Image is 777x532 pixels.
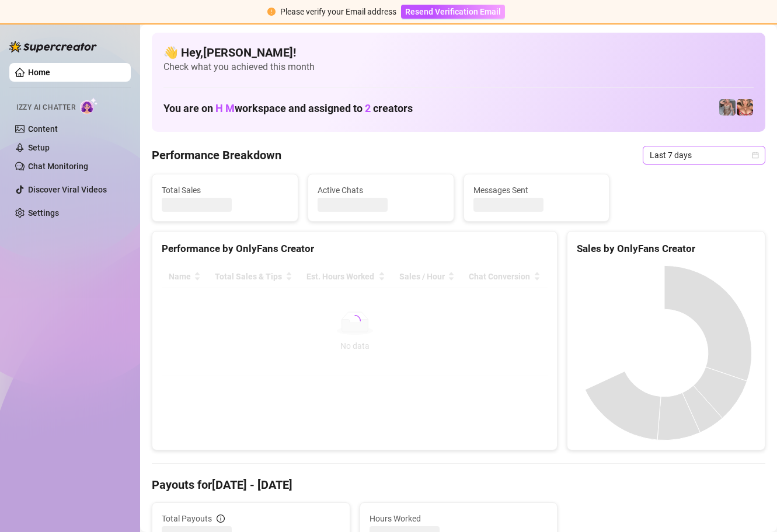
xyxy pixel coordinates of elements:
[152,477,765,493] h4: Payouts for [DATE] - [DATE]
[280,5,396,18] div: Please verify your Email address
[737,99,753,116] img: pennylondon
[650,146,758,164] span: Last 7 days
[28,143,50,152] a: Setup
[163,61,754,73] span: Check what you achieved this month
[349,314,361,327] span: loading
[28,124,58,134] a: Content
[28,68,50,77] a: Home
[162,512,212,525] span: Total Payouts
[577,241,755,257] div: Sales by OnlyFans Creator
[163,44,754,61] h4: 👋 Hey, [PERSON_NAME] !
[163,102,413,115] h1: You are on workspace and assigned to creators
[16,102,75,113] span: Izzy AI Chatter
[28,162,88,171] a: Chat Monitoring
[752,152,759,159] span: calendar
[405,7,501,16] span: Resend Verification Email
[370,512,548,525] span: Hours Worked
[80,97,98,114] img: AI Chatter
[318,184,444,197] span: Active Chats
[719,99,736,116] img: pennylondonvip
[28,185,107,194] a: Discover Viral Videos
[28,208,59,218] a: Settings
[401,5,505,19] button: Resend Verification Email
[162,184,288,197] span: Total Sales
[215,102,235,114] span: H M
[152,147,281,163] h4: Performance Breakdown
[9,41,97,52] img: logo-BBDzfeDw.svg
[267,8,276,16] span: exclamation-circle
[473,184,600,197] span: Messages Sent
[162,241,548,257] div: Performance by OnlyFans Creator
[217,514,225,523] span: info-circle
[365,102,371,114] span: 2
